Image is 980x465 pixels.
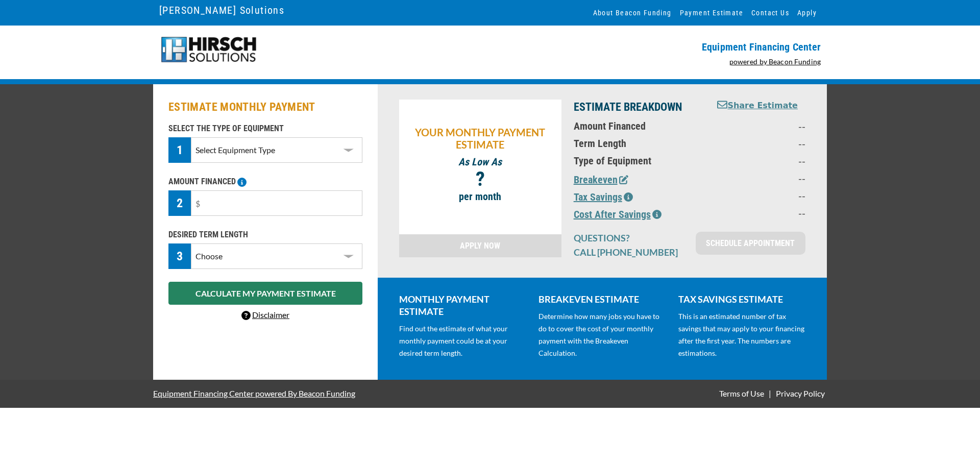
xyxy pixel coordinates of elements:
[574,155,704,167] p: Type of Equipment
[678,293,805,305] p: TAX SAVINGS ESTIMATE
[538,310,666,359] p: Determine how many jobs you have to do to cover the cost of your monthly payment with the Breakev...
[168,229,362,241] p: DESIRED TERM LENGTH
[696,232,805,255] a: SCHEDULE APPOINTMENT
[399,323,526,359] p: Find out the estimate of what your monthly payment could be at your desired term length.
[574,189,633,205] button: Tax Savings
[496,41,821,53] p: Equipment Financing Center
[168,100,362,115] h2: ESTIMATE MONTHLY PAYMENT
[168,176,362,188] p: AMOUNT FINANCED
[769,388,771,398] span: |
[716,207,805,219] p: --
[716,137,805,150] p: --
[404,126,556,151] p: YOUR MONTHLY PAYMENT ESTIMATE
[399,293,526,317] p: MONTHLY PAYMENT ESTIMATE
[729,57,821,66] a: powered by Beacon Funding
[168,137,191,163] div: 1
[574,232,683,244] p: QUESTIONS?
[168,190,191,216] div: 2
[404,173,556,185] p: ?
[716,172,805,184] p: --
[716,189,805,202] p: --
[574,246,683,258] p: CALL [PHONE_NUMBER]
[574,207,661,222] button: Cost After Savings
[404,190,556,203] p: per month
[168,123,362,135] p: SELECT THE TYPE OF EQUIPMENT
[574,172,628,187] button: Breakeven
[168,282,362,305] button: CALCULATE MY PAYMENT ESTIMATE
[717,388,766,398] a: Terms of Use
[716,155,805,167] p: --
[678,310,805,359] p: This is an estimated number of tax savings that may apply to your financing after the first year....
[159,36,258,64] img: Hirsch-logo-55px.png
[159,2,284,19] a: [PERSON_NAME] Solutions
[399,234,561,257] a: APPLY NOW
[574,100,704,115] p: ESTIMATE BREAKDOWN
[574,120,704,132] p: Amount Financed
[153,381,355,406] a: Equipment Financing Center powered By Beacon Funding
[774,388,827,398] a: Privacy Policy
[191,190,362,216] input: $
[538,293,666,305] p: BREAKEVEN ESTIMATE
[241,310,289,320] a: Disclaimer
[574,137,704,150] p: Term Length
[717,100,798,112] button: Share Estimate
[168,243,191,269] div: 3
[404,156,556,168] p: As Low As
[716,120,805,132] p: --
